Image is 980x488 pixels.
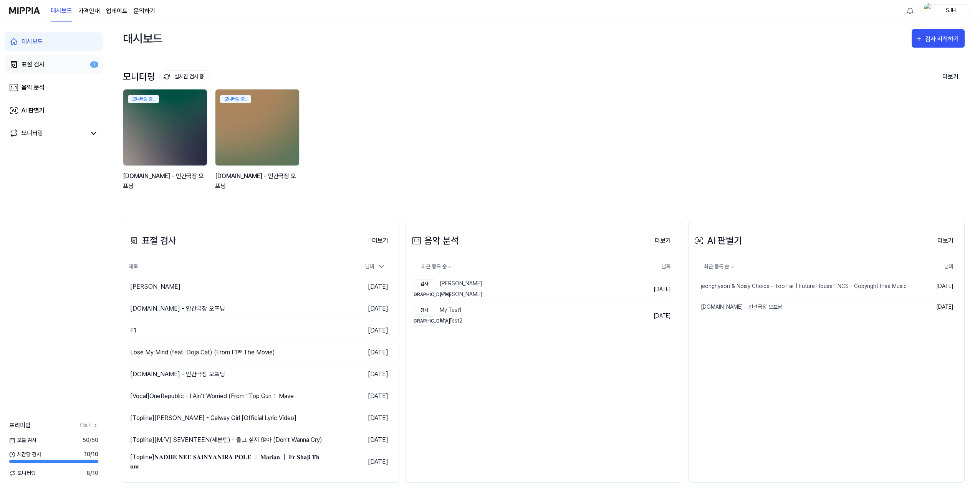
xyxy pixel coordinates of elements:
[215,89,299,165] img: backgroundIamge
[5,32,103,51] a: 대시보드
[215,171,301,191] div: [DOMAIN_NAME] - 인간극장 오프닝
[128,95,159,103] div: 모니터링 중..
[328,342,395,364] td: [DATE]
[624,276,677,303] td: [DATE]
[51,0,72,22] a: 대시보드
[9,129,86,138] a: 모니터링
[922,4,971,17] button: profileSJH
[912,29,965,48] button: 검사 시작하기
[931,233,960,248] a: 더보기
[123,89,207,165] img: backgroundIamge
[80,422,98,429] a: 더보기
[9,469,36,477] span: 모니터링
[414,316,462,326] div: My Test2
[164,74,170,80] img: monitoring Icon
[130,304,225,313] div: [DOMAIN_NAME] - 인간극장 오프닝
[936,6,966,15] div: SJH
[925,34,961,44] div: 검사 시작하기
[915,276,960,297] td: [DATE]
[128,258,328,276] th: 제목
[411,276,624,302] a: 검사[PERSON_NAME][DEMOGRAPHIC_DATA][PERSON_NAME]
[130,370,225,379] div: [DOMAIN_NAME] - 인간극장 오프닝
[414,306,435,315] div: 검사
[414,306,462,315] div: My Test1
[328,407,395,429] td: [DATE]
[130,435,322,445] div: [Topline] [M⧸V] SEVENTEEN(세븐틴) - 울고 싶지 않아 (Don't Wanna Cry)
[123,171,209,191] div: [DOMAIN_NAME] - 인간극장 오프닝
[649,233,677,248] a: 더보기
[693,282,907,290] div: jeonghyeon & Noisy Choice - Too Far | Future House | NCS - Copyright Free Music
[130,348,275,357] div: Lose My Mind (feat. Doja Cat) (From F1® The Movie)
[90,61,98,68] div: 1
[931,233,960,248] button: 더보기
[328,276,395,298] td: [DATE]
[693,234,742,248] div: AI 판별기
[915,258,960,276] th: 날짜
[9,450,41,458] span: 시간당 검사
[649,233,677,248] button: 더보기
[906,6,915,15] img: 알림
[915,297,960,318] td: [DATE]
[22,106,45,115] div: AI 판별기
[106,7,127,16] a: 업데이트
[693,297,915,317] a: [DOMAIN_NAME] - 인간극장 오프닝
[22,37,43,46] div: 대시보드
[5,78,103,97] a: 음악 분석
[411,303,624,329] a: 검사My Test1[DEMOGRAPHIC_DATA]My Test2
[414,316,435,326] div: [DEMOGRAPHIC_DATA]
[924,3,934,18] img: profile
[624,258,677,276] th: 날짜
[130,453,328,471] div: [Topline] 𝐍𝐀𝐃𝐇𝐄 𝐍𝐄𝐄 𝐒𝐀𝐈𝐍𝐘𝐀𝐍𝐈𝐑𝐀 𝐏𝐎𝐋𝐄 ｜ 𝐌𝐚𝐫𝐢𝐚𝐧 ｜ 𝐅𝐫 𝐒𝐡𝐚𝐣𝐢 𝐓𝐡𝐮𝐦
[22,60,45,69] div: 표절 검사
[5,55,103,74] a: 표절 검사1
[130,326,136,335] div: F1
[624,303,677,329] td: [DATE]
[362,260,388,273] div: 날짜
[414,290,435,299] div: [DEMOGRAPHIC_DATA]
[215,89,301,199] a: 모니터링 중..backgroundIamge[DOMAIN_NAME] - 인간극장 오프닝
[87,469,98,477] span: 8 / 10
[936,69,965,85] button: 더보기
[22,129,43,138] div: 모니터링
[414,279,482,288] div: [PERSON_NAME]
[84,450,98,458] span: 10 / 10
[123,29,163,48] div: 대시보드
[693,303,782,311] div: [DOMAIN_NAME] - 인간극장 오프닝
[83,436,98,444] span: 50 / 50
[328,320,395,342] td: [DATE]
[366,233,394,248] button: 더보기
[130,282,180,291] div: [PERSON_NAME]
[414,290,482,299] div: [PERSON_NAME]
[22,83,45,92] div: 음악 분석
[220,95,251,103] div: 모니터링 중..
[328,364,395,385] td: [DATE]
[128,234,176,248] div: 표절 검사
[328,298,395,320] td: [DATE]
[328,385,395,407] td: [DATE]
[411,234,459,248] div: 음악 분석
[328,451,395,473] td: [DATE]
[159,70,210,83] button: 실시간 검사 중
[134,7,155,16] a: 문의하기
[9,421,31,430] span: 프리미엄
[5,101,103,120] a: AI 판별기
[366,233,394,248] a: 더보기
[328,429,395,451] td: [DATE]
[130,414,296,423] div: [Topline] [PERSON_NAME] - Galway Girl [Official Lyric Video]
[130,392,294,401] div: [Vocal] OneRepublic - I Ain’t Worried (From “Top Gun： Mave
[414,279,435,288] div: 검사
[693,276,915,296] a: jeonghyeon & Noisy Choice - Too Far | Future House | NCS - Copyright Free Music
[78,7,100,16] button: 가격안내
[123,70,210,83] div: 모니터링
[9,436,36,444] span: 오늘 검사
[123,89,209,199] a: 모니터링 중..backgroundIamge[DOMAIN_NAME] - 인간극장 오프닝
